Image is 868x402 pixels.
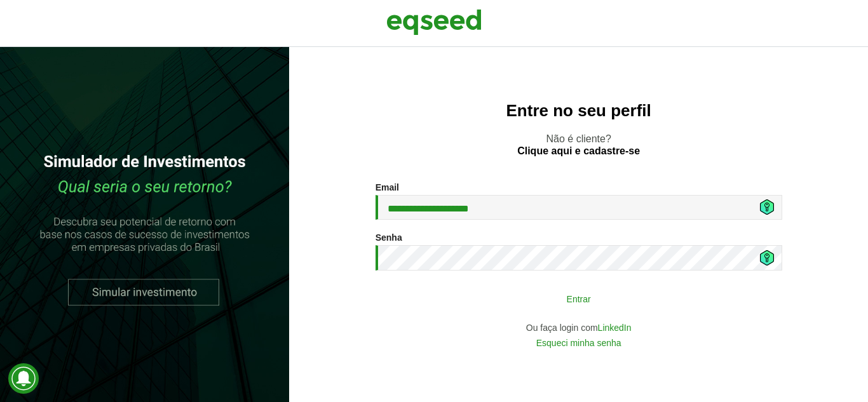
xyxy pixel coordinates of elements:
[376,323,782,332] div: Ou faça login com
[376,183,399,192] label: Email
[598,323,632,332] a: LinkedIn
[376,233,402,242] label: Senha
[386,6,482,38] img: EqSeed Logo
[414,286,744,311] button: Entrar
[536,338,621,347] a: Esqueci minha senha
[517,146,640,156] a: Clique aqui e cadastre-se
[315,102,843,120] h2: Entre no seu perfil
[315,133,843,157] p: Não é cliente?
